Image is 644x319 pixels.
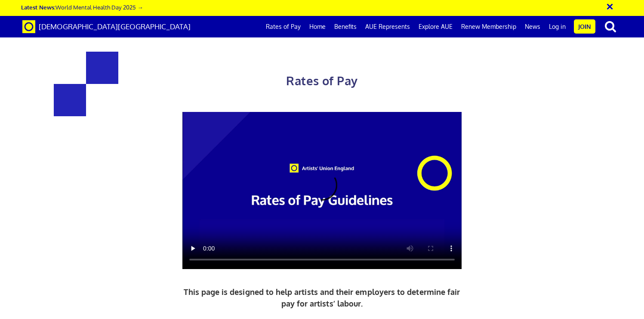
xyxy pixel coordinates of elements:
span: Rates of Pay [286,73,357,88]
a: Brand [DEMOGRAPHIC_DATA][GEOGRAPHIC_DATA] [16,16,197,37]
a: Join [574,19,595,34]
span: [DEMOGRAPHIC_DATA][GEOGRAPHIC_DATA] [39,22,191,31]
a: Explore AUE [414,16,457,37]
a: Log in [545,16,570,37]
a: News [521,16,545,37]
a: Benefits [330,16,361,37]
a: AUE Represents [361,16,414,37]
a: Latest News:World Mental Health Day 2025 → [21,3,143,11]
strong: Latest News: [21,3,55,11]
a: Home [305,16,330,37]
a: Rates of Pay [262,16,305,37]
a: Renew Membership [457,16,521,37]
button: search [597,17,624,35]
